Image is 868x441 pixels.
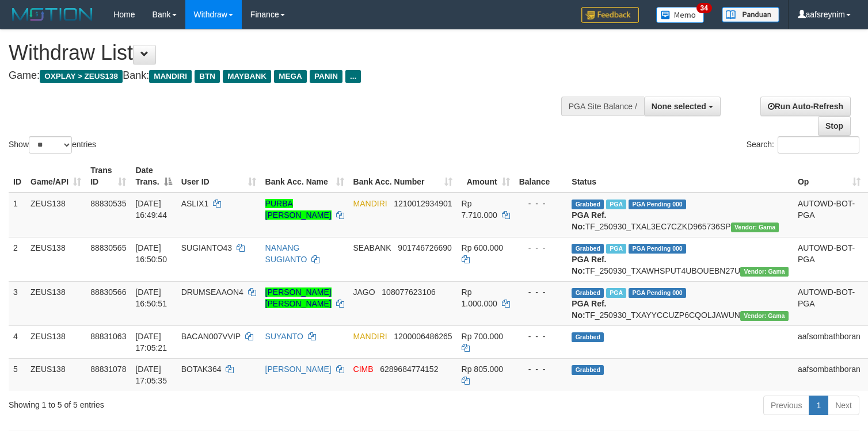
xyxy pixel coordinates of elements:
td: AUTOWD-BOT-PGA [793,237,865,281]
span: BACAN007VVIP [181,332,241,341]
label: Show entries [9,136,96,154]
span: MAYBANK [223,70,271,83]
span: Rp 805.000 [462,365,503,374]
a: Next [828,396,859,415]
a: PURBA [PERSON_NAME] [265,199,332,220]
span: Copy 6289684774152 to clipboard [380,365,438,374]
span: CIMB [353,365,374,374]
label: Search: [747,136,859,154]
span: Grabbed [572,332,604,342]
td: ZEUS138 [26,358,86,391]
th: Balance [515,160,568,193]
span: Copy 1200006486265 to clipboard [394,332,452,341]
a: [PERSON_NAME] [265,365,332,374]
span: Rp 1.000.000 [462,287,497,308]
td: ZEUS138 [26,193,86,237]
th: Amount: activate to sort column ascending [457,160,515,193]
span: MANDIRI [149,70,192,83]
span: [DATE] 16:49:44 [135,199,167,220]
span: OXPLAY > ZEUS138 [40,70,123,83]
th: Date Trans.: activate to sort column descending [131,160,176,193]
span: ASLIX1 [181,199,208,208]
span: BOTAK364 [181,365,222,374]
th: Game/API: activate to sort column ascending [26,160,86,193]
td: ZEUS138 [26,325,86,358]
td: AUTOWD-BOT-PGA [793,193,865,237]
span: Grabbed [572,200,604,209]
div: - - - [519,198,563,209]
a: Stop [818,116,851,136]
a: Run Auto-Refresh [760,97,851,116]
span: JAGO [353,287,375,297]
td: 3 [9,281,26,325]
img: Feedback.jpg [581,7,639,23]
b: PGA Ref. No: [572,255,606,275]
b: PGA Ref. No: [572,210,606,231]
span: Copy 901746726690 to clipboard [398,243,451,252]
button: None selected [644,97,721,116]
span: Marked by aafchomsokheang [606,288,626,298]
span: PGA Pending [629,244,686,254]
span: [DATE] 17:05:21 [135,332,167,352]
span: [DATE] 17:05:35 [135,365,167,385]
td: TF_250930_TXAYYCCUZP6CQOLJAWUN [567,281,793,325]
img: MOTION_logo.png [9,6,96,23]
td: TF_250930_TXAWHSPUT4UBOUEBN27U [567,237,793,281]
span: Marked by aafchomsokheang [606,200,626,209]
td: 5 [9,358,26,391]
span: PGA Pending [629,288,686,298]
td: AUTOWD-BOT-PGA [793,281,865,325]
span: PGA Pending [629,200,686,209]
div: Showing 1 to 5 of 5 entries [9,394,353,411]
div: PGA Site Balance / [561,97,644,116]
span: BTN [195,70,220,83]
span: Copy 108077623106 to clipboard [382,287,435,297]
h4: Game: Bank: [9,70,567,82]
span: Rp 7.710.000 [462,199,497,220]
td: TF_250930_TXAL3EC7CZKD965736SP [567,193,793,237]
b: PGA Ref. No: [572,299,606,320]
td: ZEUS138 [26,281,86,325]
td: 1 [9,193,26,237]
span: 34 [696,3,712,13]
div: - - - [519,286,563,298]
span: DRUMSEAAON4 [181,287,243,297]
th: Trans ID: activate to sort column ascending [86,160,131,193]
span: 88831078 [90,365,126,374]
span: 88831063 [90,332,126,341]
td: aafsombathboran [793,358,865,391]
span: SEABANK [353,243,391,252]
a: Previous [763,396,809,415]
div: - - - [519,242,563,254]
span: 88830535 [90,199,126,208]
span: Grabbed [572,365,604,375]
span: Copy 1210012934901 to clipboard [394,199,452,208]
th: ID [9,160,26,193]
div: - - - [519,331,563,342]
span: Vendor URL: https://trx31.1velocity.biz [740,267,789,277]
td: aafsombathboran [793,325,865,358]
span: Vendor URL: https://trx31.1velocity.biz [731,223,779,232]
span: Rp 600.000 [462,243,503,252]
span: MANDIRI [353,332,387,341]
div: - - - [519,363,563,375]
img: panduan.png [722,7,779,22]
td: 2 [9,237,26,281]
a: [PERSON_NAME] [PERSON_NAME] [265,287,332,308]
span: None selected [652,102,706,111]
h1: Withdraw List [9,41,567,64]
a: SUYANTO [265,332,303,341]
span: 88830565 [90,243,126,252]
a: NANANG SUGIANTO [265,243,307,264]
a: 1 [809,396,828,415]
th: Bank Acc. Number: activate to sort column ascending [349,160,457,193]
span: Grabbed [572,244,604,254]
span: PANIN [310,70,342,83]
span: Marked by aafchomsokheang [606,244,626,254]
span: 88830566 [90,287,126,297]
th: Bank Acc. Name: activate to sort column ascending [261,160,349,193]
td: 4 [9,325,26,358]
img: Button%20Memo.svg [656,7,705,23]
select: Showentries [29,136,72,154]
span: [DATE] 16:50:51 [135,287,167,308]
